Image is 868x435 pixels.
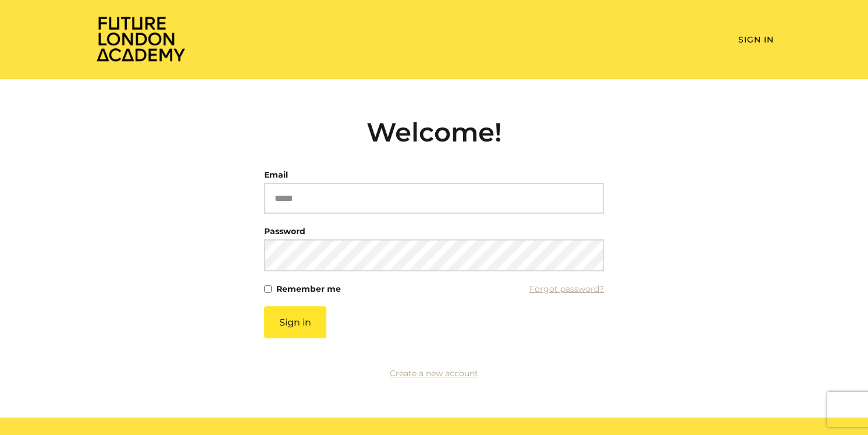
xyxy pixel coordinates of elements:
[276,281,341,297] label: Remember me
[264,116,604,148] h2: Welcome!
[529,281,604,297] a: Forgot password?
[264,223,305,239] label: Password
[738,34,774,45] a: Sign In
[264,306,326,338] button: Sign in
[390,368,478,379] a: Create a new account
[264,167,288,183] label: Email
[94,15,187,62] img: Home Page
